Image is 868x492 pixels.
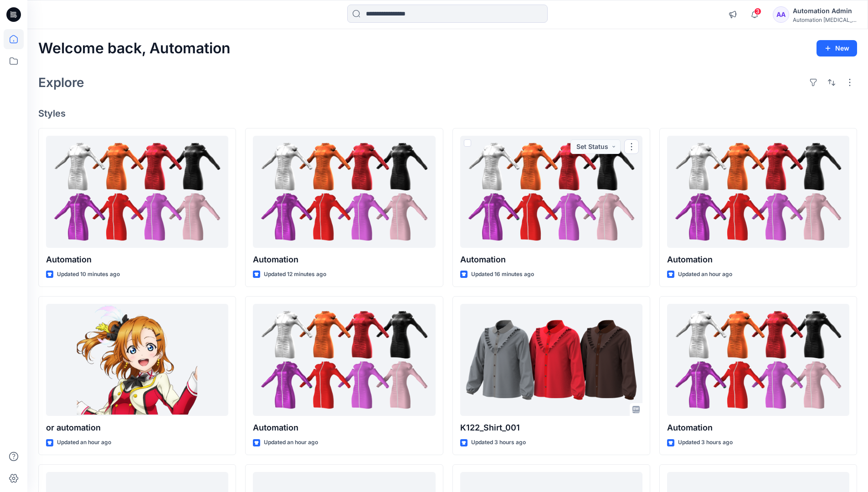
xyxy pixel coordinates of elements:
a: Automation [667,304,849,416]
div: Automation [MEDICAL_DATA]... [793,16,857,23]
p: Updated an hour ago [264,438,318,447]
a: Automation [667,136,849,248]
p: or automation [46,421,228,434]
p: Automation [667,421,849,434]
a: Automation [46,136,228,248]
p: Updated 3 hours ago [471,438,526,447]
p: Updated 3 hours ago [678,438,733,447]
p: Automation [460,253,642,266]
p: Updated an hour ago [57,438,111,447]
div: AA [773,6,789,23]
p: Automation [253,421,435,434]
button: New [817,40,857,56]
p: Automation [46,253,228,266]
p: Updated 16 minutes ago [471,270,534,279]
div: Automation Admin [793,5,857,16]
p: Updated 10 minutes ago [57,270,120,279]
a: or automation [46,304,228,416]
a: Automation [460,136,642,248]
p: Updated 12 minutes ago [264,270,326,279]
span: 3 [754,8,761,15]
h4: Styles [38,108,857,119]
h2: Welcome back, Automation [38,40,231,57]
p: Updated an hour ago [678,270,732,279]
p: Automation [667,253,849,266]
p: K122_Shirt_001 [460,421,642,434]
a: Automation [253,304,435,416]
a: K122_Shirt_001 [460,304,642,416]
h2: Explore [38,75,84,90]
p: Automation [253,253,435,266]
a: Automation [253,136,435,248]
